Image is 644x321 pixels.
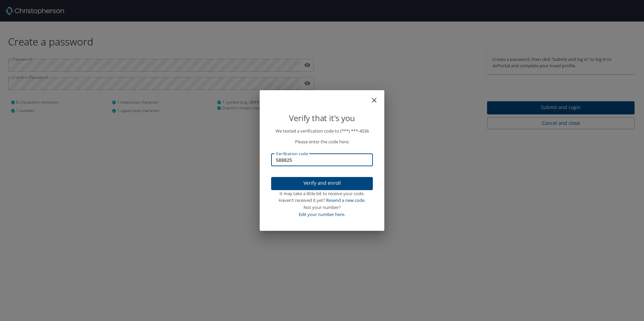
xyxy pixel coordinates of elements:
button: close [374,93,382,101]
button: Verify and enroll [271,177,373,190]
a: Edit your number here. [299,211,345,217]
p: We texted a verification code to (***) ***- 4536 [271,128,373,135]
span: Verify and enroll [277,179,367,187]
p: Please enter the code here: [271,138,373,145]
div: Not your number? [271,204,373,211]
div: Haven’t received it yet? [271,197,373,204]
p: Verify that it's you [271,112,373,124]
a: Resend a new code. [326,197,365,203]
div: It may take a little bit to receive your code. [271,190,373,197]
